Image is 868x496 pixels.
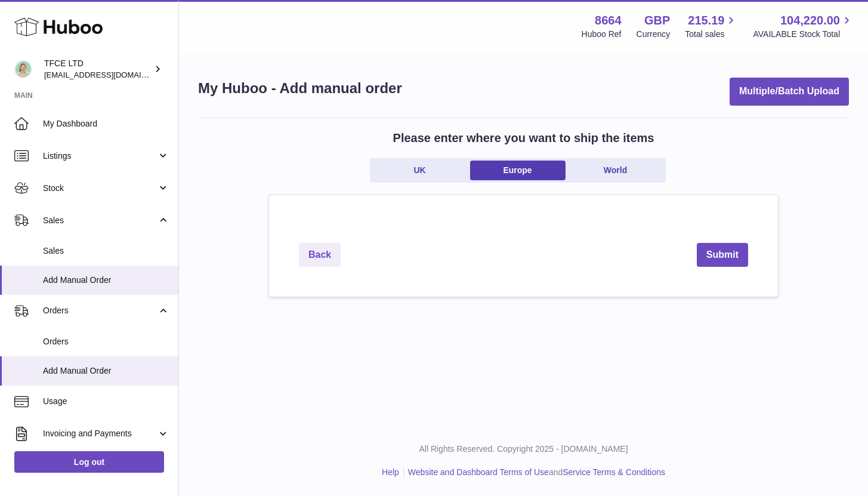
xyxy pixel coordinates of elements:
span: Usage [43,396,169,407]
span: Sales [43,245,169,257]
span: Invoicing and Payments [43,428,157,439]
span: Stock [43,183,157,194]
div: Huboo Ref [582,29,622,40]
img: hello@thefacialcuppingexpert.com [14,60,32,78]
p: All Rights Reserved. Copyright 2025 - [DOMAIN_NAME] [189,443,858,455]
li: and [404,467,665,478]
span: Sales [43,215,157,226]
a: Website and Dashboard Terms of Use [408,467,549,477]
a: 215.19 Total sales [685,13,738,40]
span: My Dashboard [43,118,169,130]
button: Submit [697,243,748,267]
a: 104,220.00 AVAILABLE Stock Total [753,13,854,40]
span: [EMAIL_ADDRESS][DOMAIN_NAME] [44,70,175,79]
button: Multiple/Batch Upload [730,78,849,106]
h1: My Huboo - Add manual order [198,79,402,98]
h2: Please enter where you want to ship the items [393,130,654,146]
span: AVAILABLE Stock Total [753,29,854,40]
a: Service Terms & Conditions [563,467,665,477]
span: Orders [43,305,157,316]
span: Add Manual Order [43,365,169,377]
span: 104,220.00 [780,13,840,29]
strong: 8664 [595,13,622,29]
a: World [568,161,663,180]
a: Back [299,243,341,267]
span: Total sales [685,29,738,40]
a: Log out [14,451,164,473]
a: UK [372,161,468,180]
a: Help [382,467,399,477]
span: 215.19 [688,13,724,29]
strong: GBP [644,13,670,29]
span: Add Manual Order [43,275,169,286]
div: TFCE LTD [44,58,152,81]
div: Currency [637,29,671,40]
span: Orders [43,336,169,347]
span: Listings [43,150,157,162]
a: Europe [470,161,566,180]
